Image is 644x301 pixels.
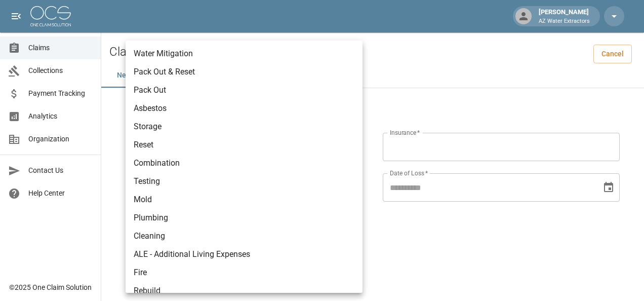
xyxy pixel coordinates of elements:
li: Combination [126,154,363,172]
li: Rebuild [126,282,363,300]
li: Storage [126,118,363,136]
li: Plumbing [126,209,363,227]
li: Cleaning [126,227,363,245]
li: Asbestos [126,99,363,118]
li: Pack Out & Reset [126,63,363,81]
li: Fire [126,264,363,282]
li: Mold [126,191,363,209]
li: Testing [126,172,363,191]
li: ALE - Additional Living Expenses [126,245,363,264]
li: Water Mitigation [126,45,363,63]
li: Reset [126,136,363,154]
li: Pack Out [126,81,363,99]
